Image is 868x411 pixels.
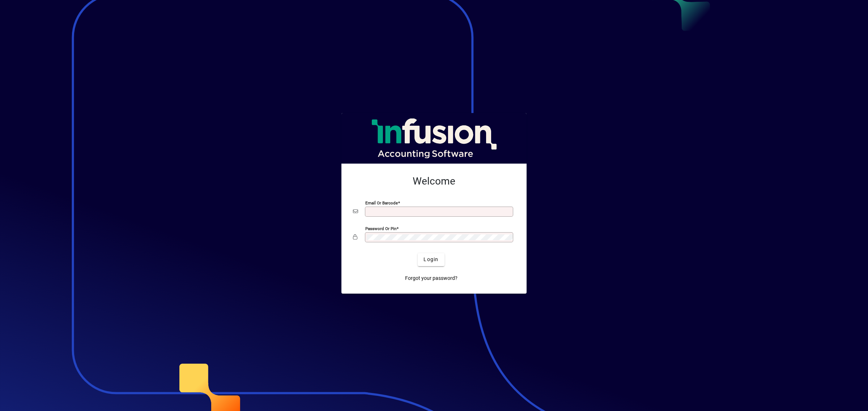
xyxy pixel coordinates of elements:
span: Login [424,256,438,263]
button: Login [418,253,444,266]
mat-label: Email or Barcode [365,200,398,205]
a: Forgot your password? [402,272,460,285]
h2: Welcome [353,175,515,187]
mat-label: Password or Pin [365,226,396,231]
span: Forgot your password? [405,274,458,282]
